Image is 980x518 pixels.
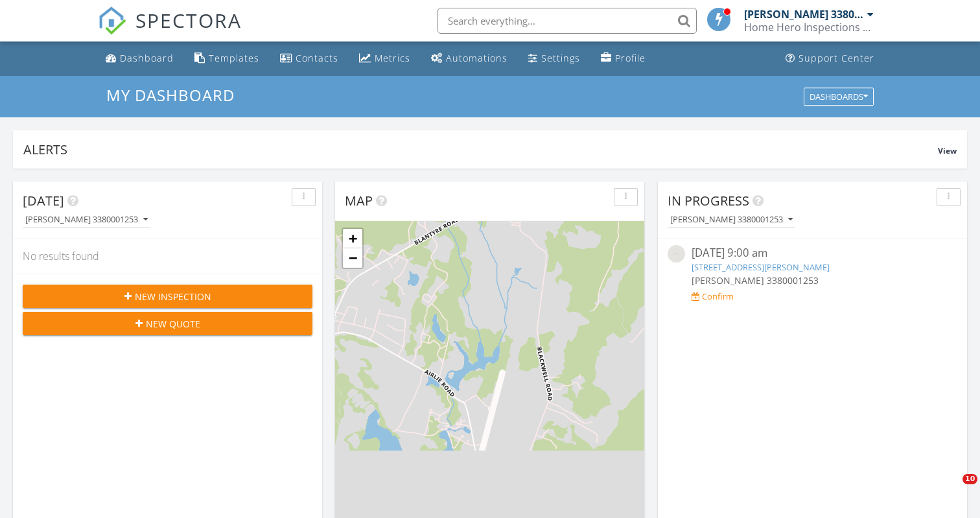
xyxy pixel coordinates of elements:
[692,245,933,261] div: [DATE] 9:00 am
[804,88,874,106] button: Dashboards
[23,211,150,229] button: [PERSON_NAME] 3380001253
[744,8,864,21] div: [PERSON_NAME] 3380001253
[343,229,362,248] a: Zoom in
[25,215,148,224] div: [PERSON_NAME] 3380001253
[936,474,967,505] iframe: Intercom live chat
[189,47,264,71] a: Templates
[744,21,874,34] div: Home Hero Inspections LLC - VA LIC. 3380001253
[345,192,373,209] span: Map
[615,52,646,64] div: Profile
[23,192,64,209] span: [DATE]
[692,274,819,287] span: [PERSON_NAME] 3380001253
[596,47,651,71] a: Company Profile
[23,141,938,158] div: Alerts
[668,211,795,229] button: [PERSON_NAME] 3380001253
[437,8,697,34] input: Search everything...
[668,192,749,209] span: In Progress
[780,47,880,71] a: Support Center
[354,47,415,71] a: Metrics
[120,52,174,64] div: Dashboard
[938,145,957,156] span: View
[98,18,242,45] a: SPECTORA
[275,47,344,71] a: Contacts
[702,291,734,301] div: Confirm
[296,52,338,64] div: Contacts
[135,290,211,303] span: New Inspection
[426,47,513,71] a: Automations (Basic)
[106,84,235,106] span: My Dashboard
[799,52,874,64] div: Support Center
[146,317,200,331] span: New Quote
[13,239,322,274] div: No results found
[343,248,362,268] a: Zoom out
[209,52,259,64] div: Templates
[962,474,977,484] span: 10
[523,47,585,71] a: Settings
[23,285,312,308] button: New Inspection
[692,290,734,303] a: Confirm
[670,215,793,224] div: [PERSON_NAME] 3380001253
[810,92,868,101] div: Dashboards
[98,6,126,35] img: The Best Home Inspection Software - Spectora
[668,245,685,263] img: streetview
[541,52,580,64] div: Settings
[692,261,830,273] a: [STREET_ADDRESS][PERSON_NAME]
[446,52,507,64] div: Automations
[23,312,312,335] button: New Quote
[668,245,957,303] a: [DATE] 9:00 am [STREET_ADDRESS][PERSON_NAME] [PERSON_NAME] 3380001253 Confirm
[135,6,242,34] span: SPECTORA
[100,47,179,71] a: Dashboard
[375,52,410,64] div: Metrics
